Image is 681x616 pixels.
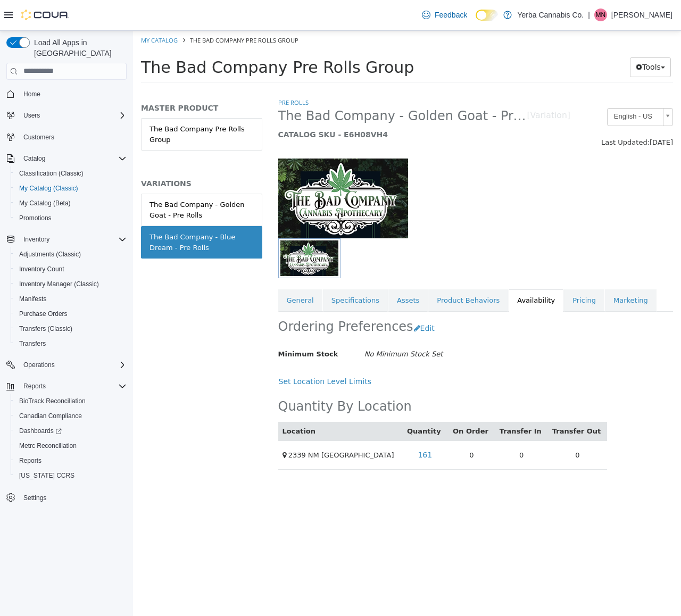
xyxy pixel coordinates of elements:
[15,293,51,305] a: Manifests
[15,337,50,350] a: Transfers
[19,295,46,303] span: Manifests
[15,278,127,290] span: Inventory Manager (Classic)
[15,439,81,452] a: Metrc Reconciliation
[155,420,261,428] span: 2339 NM [GEOGRAPHIC_DATA]
[11,277,131,292] button: Inventory Manager (Classic)
[23,133,54,141] span: Customers
[145,341,245,361] button: Set Location Level Limits
[11,438,131,453] button: Metrc Reconciliation
[19,109,44,122] button: Users
[472,259,524,281] a: Marketing
[145,368,279,384] h2: Quantity By Location
[16,169,121,189] div: The Bad Company - Golden Goat - Pre Rolls
[16,201,121,222] div: The Bad Company - Blue Dream - Pre Rolls
[23,382,46,390] span: Reports
[419,396,470,404] a: Transfer Out
[23,90,40,98] span: Home
[11,292,131,306] button: Manifests
[315,410,362,439] td: 0
[19,471,74,480] span: [US_STATE] CCRS
[2,108,131,123] button: Users
[2,129,131,145] button: Customers
[255,259,295,281] a: Assets
[376,259,430,281] a: Availability
[19,310,68,318] span: Purchase Orders
[19,380,127,393] span: Reports
[15,212,127,224] span: Promotions
[145,259,189,281] a: General
[19,324,72,333] span: Transfers (Classic)
[11,247,131,262] button: Adjustments (Classic)
[15,263,69,276] a: Inventory Count
[6,82,127,533] nav: Complex example
[23,154,45,163] span: Catalog
[57,5,165,13] span: The Bad Company Pre Rolls Group
[15,395,127,407] span: BioTrack Reconciliation
[19,412,82,420] span: Canadian Compliance
[15,395,90,407] a: BioTrack Reconciliation
[19,152,49,165] button: Catalog
[280,288,308,307] button: Edit
[15,212,56,224] a: Promotions
[11,181,131,196] button: My Catalog (Classic)
[15,410,86,422] a: Canadian Compliance
[15,307,127,320] span: Purchase Orders
[11,468,131,483] button: [US_STATE] CCRS
[19,456,41,465] span: Reports
[362,410,415,439] td: 0
[2,357,131,372] button: Operations
[15,469,79,482] a: [US_STATE] CCRS
[145,319,205,327] span: Minimum Stock
[19,359,127,371] span: Operations
[8,72,129,82] h5: MASTER PRODUCT
[15,454,127,467] span: Reports
[15,248,85,261] a: Adjustments (Classic)
[15,469,127,482] span: Washington CCRS
[21,10,69,20] img: Cova
[15,197,127,210] span: My Catalog (Beta)
[15,263,127,276] span: Inventory Count
[19,397,86,405] span: BioTrack Reconciliation
[474,77,540,95] a: English - US
[15,293,127,305] span: Manifests
[145,68,176,76] a: Pre Rolls
[588,9,590,21] p: |
[15,410,127,422] span: Canadian Compliance
[19,339,46,348] span: Transfers
[19,490,127,504] span: Settings
[19,265,64,273] span: Inventory Count
[15,197,75,210] a: My Catalog (Beta)
[19,109,127,122] span: Users
[15,182,82,195] a: My Catalog (Classic)
[23,235,49,244] span: Inventory
[497,27,538,46] button: Tools
[15,322,77,335] a: Transfers (Classic)
[19,280,99,288] span: Inventory Manager (Classic)
[11,196,131,211] button: My Catalog (Beta)
[468,107,517,115] span: Last Updated:
[15,424,66,437] a: Dashboards
[11,211,131,226] button: Promotions
[8,148,129,157] h5: VARIATIONS
[11,166,131,181] button: Classification (Classic)
[8,87,129,120] a: The Bad Company Pre Rolls Group
[190,259,255,281] a: Specifications
[145,288,280,304] h2: Ordering Preferences
[2,489,131,505] button: Settings
[11,423,131,438] a: Dashboards
[11,409,131,423] button: Canadian Compliance
[15,424,127,437] span: Dashboards
[2,232,131,247] button: Inventory
[435,10,467,20] span: Feedback
[19,131,59,144] a: Customers
[11,336,131,351] button: Transfers
[8,5,45,13] a: My Catalog
[415,410,474,439] td: 0
[611,9,672,21] p: [PERSON_NAME]
[2,86,131,102] button: Home
[418,4,471,26] a: Feedback
[367,396,411,404] a: Transfer In
[19,184,78,193] span: My Catalog (Classic)
[19,233,127,246] span: Inventory
[15,454,46,467] a: Reports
